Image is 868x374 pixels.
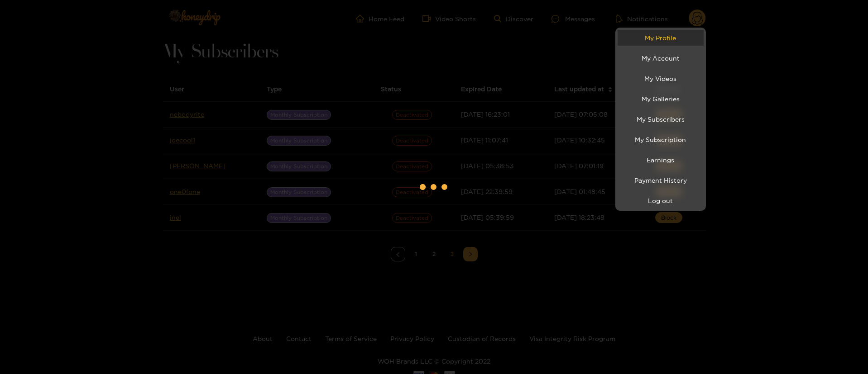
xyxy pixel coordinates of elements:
[618,152,704,168] a: Earnings
[618,193,704,208] button: Log out
[618,30,704,46] a: My Profile
[618,91,704,107] a: My Galleries
[618,132,704,147] a: My Subscription
[618,50,704,66] a: My Account
[618,71,704,86] a: My Videos
[618,111,704,127] a: My Subscribers
[618,172,704,188] a: Payment History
